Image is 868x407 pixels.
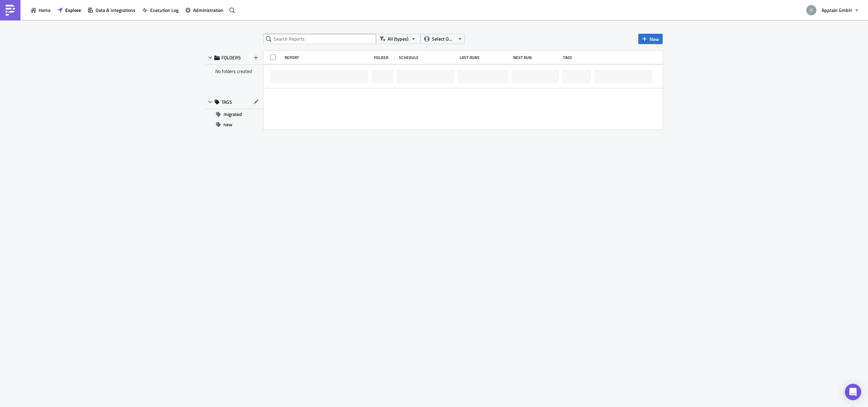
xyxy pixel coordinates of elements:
[223,119,232,130] span: new
[139,5,182,15] button: Execution Log
[221,55,241,61] span: FOLDERS
[5,5,16,16] img: PushMetrics
[376,34,420,44] button: All (types)
[399,55,456,60] div: Schedule
[84,5,139,15] button: Data & Integrations
[432,35,455,43] span: Select Owner
[27,5,54,15] button: Home
[563,55,592,60] div: Tags
[193,6,223,14] span: Administration
[205,109,262,119] button: migrated
[513,55,560,60] div: Next Run
[802,3,863,18] button: Apptain GmbH
[806,4,817,16] img: Avatar
[205,119,262,130] button: new
[96,6,135,14] span: Data & Integrations
[845,384,861,400] div: Open Intercom Messenger
[285,55,371,60] div: Report
[374,55,395,60] div: Folder
[150,6,178,14] span: Execution Log
[650,35,659,43] span: New
[65,6,81,14] span: Explore
[39,6,50,14] span: Home
[420,34,465,44] button: Select Owner
[223,109,242,119] span: migrated
[182,5,227,15] button: Administration
[221,99,232,105] span: TAGS
[822,6,852,14] span: Apptain GmbH
[263,34,376,44] input: Search Reports
[205,65,262,78] div: No folders created
[54,5,84,15] button: Explore
[638,34,663,44] button: New
[388,35,408,43] span: All (types)
[460,55,510,60] div: Last Runs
